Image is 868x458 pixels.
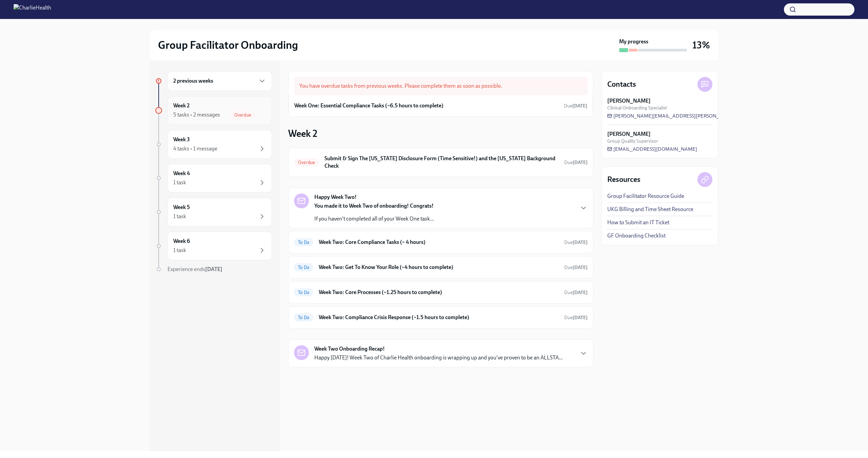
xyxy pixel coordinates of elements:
a: Group Facilitator Resource Guide [607,192,684,200]
strong: [DATE] [572,103,587,109]
span: Overdue [230,112,255,118]
span: September 22nd, 2025 10:00 [564,264,588,271]
h3: 13% [692,39,710,51]
a: Week 61 task [155,232,272,260]
div: 1 task [173,247,186,254]
h6: Week Two: Core Compliance Tasks (~ 4 hours) [319,238,559,246]
span: September 22nd, 2025 10:00 [564,314,588,321]
span: Due [564,160,588,165]
img: CharlieHealth [14,4,51,15]
a: Week 51 task [155,198,272,226]
span: To Do [294,290,313,295]
strong: My progress [619,38,648,45]
strong: [DATE] [573,265,588,270]
h6: Week Two: Compliance Crisis Response (~1.5 hours to complete) [319,314,559,321]
a: GF Onboarding Checklist [607,232,666,240]
h6: Submit & Sign The [US_STATE] Disclosure Form (Time Sensitive!) and the [US_STATE] Background Check [324,155,559,170]
span: Due [564,290,588,295]
a: To DoWeek Two: Core Processes (~1.25 hours to complete)Due[DATE] [294,287,588,298]
a: [PERSON_NAME][EMAIL_ADDRESS][PERSON_NAME][DOMAIN_NAME] [607,112,776,119]
strong: Week Two Onboarding Recap! [314,345,385,353]
strong: [DATE] [573,160,588,165]
a: Week 25 tasks • 2 messagesOverdue [155,96,272,125]
a: Week One: Essential Compliance Tasks (~6.5 hours to complete)Due[DATE] [294,101,587,111]
div: 2 previous weeks [167,71,272,91]
span: Due [564,240,588,245]
p: If you haven't completed all of your Week One task... [314,215,434,223]
strong: [DATE] [205,266,222,272]
h6: Week One: Essential Compliance Tasks (~6.5 hours to complete) [294,102,443,109]
h6: Week Two: Get To Know Your Role (~4 hours to complete) [319,264,559,271]
h6: Week 6 [173,237,190,245]
span: Due [564,265,588,270]
div: 1 task [173,179,186,186]
span: Group Quality Supervisor [607,138,658,144]
span: Clinical Onboarding Specialist [607,105,667,111]
p: Happy [DATE]! Week Two of Charlie Health onboarding is wrapping up and you've proven to be an ALL... [314,354,563,361]
div: 5 tasks • 2 messages [173,111,220,119]
h6: Week 2 [173,102,190,109]
div: You have overdue tasks from previous weeks. Please complete them as soon as possible. [294,77,588,95]
strong: [DATE] [573,290,588,295]
a: OverdueSubmit & Sign The [US_STATE] Disclosure Form (Time Sensitive!) and the [US_STATE] Backgrou... [294,153,588,171]
span: September 15th, 2025 10:00 [564,103,587,109]
h6: Week 5 [173,204,190,211]
span: To Do [294,240,313,245]
h3: Week 2 [288,127,317,140]
strong: Happy Week Two! [314,193,357,201]
span: Overdue [294,160,319,165]
strong: [PERSON_NAME] [607,130,651,138]
div: 4 tasks • 1 message [173,145,217,152]
h4: Contacts [607,79,636,89]
h6: Week Two: Core Processes (~1.25 hours to complete) [319,289,559,296]
span: September 22nd, 2025 10:00 [564,239,588,246]
h6: Week 3 [173,136,190,143]
h6: Week 4 [173,170,190,177]
h2: Group Facilitator Onboarding [158,38,298,52]
strong: [DATE] [573,315,588,320]
span: To Do [294,265,313,270]
span: To Do [294,315,313,320]
strong: [DATE] [573,240,588,245]
h6: 2 previous weeks [173,77,213,85]
a: [EMAIL_ADDRESS][DOMAIN_NAME] [607,146,697,152]
span: Due [564,315,588,320]
span: September 22nd, 2025 10:00 [564,289,588,296]
strong: [PERSON_NAME] [607,97,651,105]
a: UKG Billing and Time Sheet Resource [607,206,693,213]
a: How to Submit an IT Ticket [607,219,669,226]
a: To DoWeek Two: Core Compliance Tasks (~ 4 hours)Due[DATE] [294,237,588,248]
h4: Resources [607,174,640,185]
a: To DoWeek Two: Get To Know Your Role (~4 hours to complete)Due[DATE] [294,262,588,273]
strong: You made it to Week Two of onboarding! Congrats! [314,203,434,209]
span: Experience ends [167,266,222,272]
a: To DoWeek Two: Compliance Crisis Response (~1.5 hours to complete)Due[DATE] [294,312,588,323]
div: 1 task [173,213,186,220]
span: Due [564,103,587,109]
a: Week 41 task [155,164,272,192]
span: September 17th, 2025 10:00 [564,159,588,166]
a: Week 34 tasks • 1 message [155,130,272,159]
